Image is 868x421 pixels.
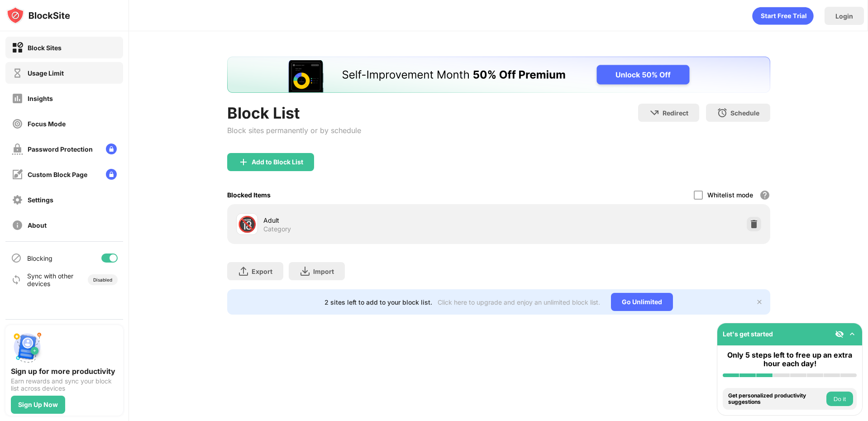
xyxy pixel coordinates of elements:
img: sync-icon.svg [11,274,22,285]
div: Password Protection [28,145,93,153]
div: Let's get started [723,330,773,338]
img: eye-not-visible.svg [835,330,844,339]
button: Do it [826,392,853,406]
img: lock-menu.svg [106,169,117,180]
img: logo-blocksite.svg [6,6,70,24]
img: push-signup.svg [11,330,43,363]
img: lock-menu.svg [106,144,117,154]
div: Blocked Items [227,191,271,199]
div: Usage Limit [28,69,64,77]
img: block-on.svg [12,42,23,53]
img: settings-off.svg [12,194,23,206]
div: Sign Up Now [18,401,58,408]
div: About [28,221,47,229]
div: Blocking [27,254,52,262]
div: Sync with other devices [27,272,74,287]
div: Adult [263,215,499,225]
div: Category [263,225,291,233]
div: Redirect [663,109,688,117]
div: Whitelist mode [707,191,753,199]
img: time-usage-off.svg [12,67,23,79]
div: Disabled [93,277,112,282]
img: omni-setup-toggle.svg [848,330,857,339]
div: Sign up for more productivity [11,367,118,376]
div: Go Unlimited [611,293,673,311]
div: Click here to upgrade and enjoy an unlimited block list. [438,298,600,306]
div: Only 5 steps left to free up an extra hour each day! [723,351,857,368]
div: Add to Block List [252,158,303,166]
div: Block Sites [28,44,62,52]
div: Focus Mode [28,120,66,128]
div: Get personalized productivity suggestions [728,392,824,406]
img: insights-off.svg [12,93,23,104]
img: password-protection-off.svg [12,144,23,155]
div: Insights [28,95,53,102]
div: Block sites permanently or by schedule [227,126,361,135]
div: Export [252,268,272,275]
iframe: Banner [227,57,770,93]
div: Earn rewards and sync your block list across devices [11,378,118,392]
div: Login [835,12,853,20]
img: blocking-icon.svg [11,253,22,263]
div: 2 sites left to add to your block list. [324,298,432,306]
div: 🔞 [238,215,257,234]
img: about-off.svg [12,220,23,231]
div: Custom Block Page [28,171,87,178]
img: focus-off.svg [12,118,23,129]
div: Settings [28,196,53,204]
div: Import [313,268,334,275]
div: Block List [227,104,361,122]
img: x-button.svg [756,298,763,306]
div: animation [752,7,814,25]
img: customize-block-page-off.svg [12,169,23,180]
div: Schedule [730,109,759,117]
